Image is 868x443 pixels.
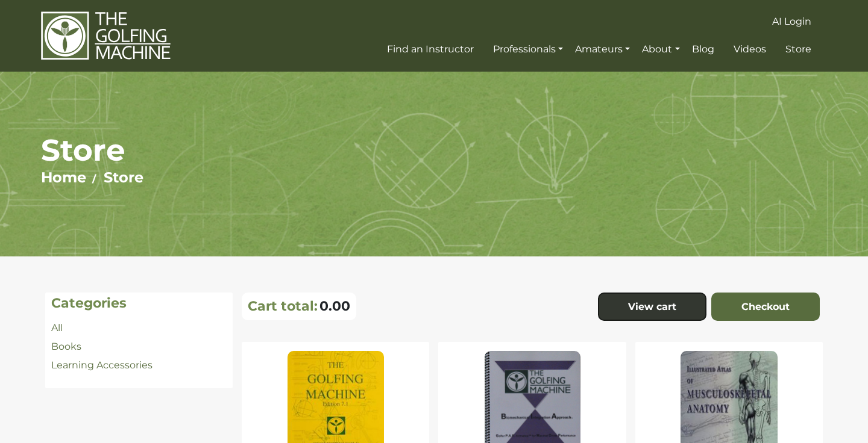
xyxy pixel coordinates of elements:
[51,322,63,333] a: All
[689,39,717,60] a: Blog
[785,43,811,55] span: Store
[51,341,81,352] a: Books
[734,43,766,55] span: Videos
[248,298,318,314] p: Cart total:
[319,298,350,314] span: 0.00
[692,43,714,55] span: Blog
[41,169,86,186] a: Home
[41,11,171,61] img: The Golfing Machine
[384,39,477,60] a: Find an Instructor
[639,39,682,60] a: About
[598,293,706,321] a: View cart
[782,39,814,60] a: Store
[572,39,633,60] a: Amateurs
[104,169,143,186] a: Store
[772,16,811,27] span: AI Login
[41,132,828,169] h1: Store
[490,39,566,60] a: Professionals
[387,43,474,55] span: Find an Instructor
[731,39,769,60] a: Videos
[51,359,153,371] a: Learning Accessories
[711,293,820,321] a: Checkout
[769,11,814,33] a: AI Login
[51,296,227,311] h4: Categories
